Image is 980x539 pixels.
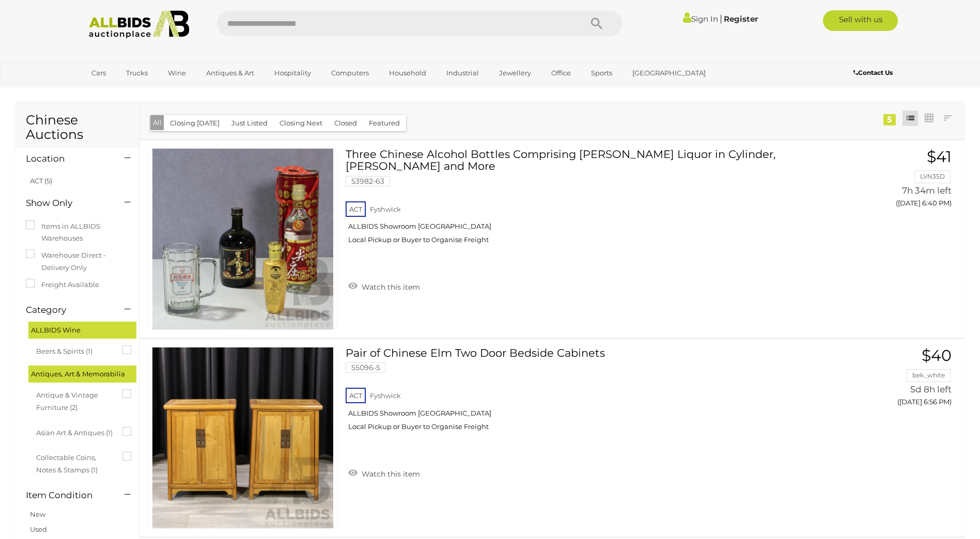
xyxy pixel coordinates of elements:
b: Contact Us [853,69,893,76]
a: Sports [584,65,619,82]
h4: Location [26,154,109,164]
h1: Chinese Auctions [26,113,129,141]
button: Search [571,10,623,36]
span: | [720,13,722,24]
span: Collectable Coins, Notes & Stamps (1) [36,449,114,476]
a: Trucks [119,65,154,82]
span: $40 [922,346,952,365]
div: ALLBIDS Wine [28,322,136,339]
a: Watch this item [346,278,423,294]
div: 5 [883,114,896,125]
a: Jewellery [492,65,538,82]
a: Office [545,65,578,82]
a: Antiques & Art [199,65,261,82]
button: Closing Next [273,115,329,131]
a: Watch this item [346,465,423,481]
button: Closed [328,115,363,131]
button: Featured [363,115,406,131]
a: Industrial [440,65,486,82]
a: $41 LVN35D 7h 34m left ([DATE] 6:40 PM) [835,148,954,213]
a: Sign In [683,14,718,24]
a: Cars [85,65,113,82]
a: Computers [324,65,376,82]
h4: Show Only [26,198,109,208]
a: Wine [161,65,193,82]
span: Watch this item [359,282,420,292]
a: $40 bek_white 5d 8h left ([DATE] 6:56 PM) [835,347,954,411]
img: Allbids.com.au [83,10,195,39]
img: 55096-5a.jpg [152,347,333,528]
a: Used [30,525,47,533]
a: Three Chinese Alcohol Bottles Comprising [PERSON_NAME] Liquor in Cylinder, [PERSON_NAME] and More... [353,148,819,252]
span: Watch this item [359,469,420,479]
label: Items in ALLBIDS Warehouses [26,220,129,245]
button: Just Listed [225,115,274,131]
h4: Item Condition [26,490,109,500]
h4: Category [26,305,109,315]
a: Register [724,14,758,24]
a: Household [382,65,433,82]
span: Antique & Vintage Furniture (2) [36,387,114,414]
span: Beers & Spirits (1) [36,343,114,357]
a: Pair of Chinese Elm Two Door Bedside Cabinets 55096-5 ACT Fyshwick ALLBIDS Showroom [GEOGRAPHIC_D... [353,347,819,439]
button: Closing [DATE] [164,115,226,131]
a: ACT (5) [30,177,52,185]
span: Asian Art & Antiques (1) [36,424,114,439]
a: Hospitality [268,65,318,82]
button: All [150,115,164,130]
a: Sell with us [823,10,898,31]
div: Antiques, Art & Memorabilia [28,366,136,383]
label: Freight Available [26,279,99,291]
a: New [30,510,45,518]
label: Warehouse Direct - Delivery Only [26,249,129,274]
span: $41 [927,147,952,166]
a: [GEOGRAPHIC_DATA] [626,65,712,82]
img: 53982-63a.JPG [152,149,333,329]
a: Contact Us [853,67,895,78]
